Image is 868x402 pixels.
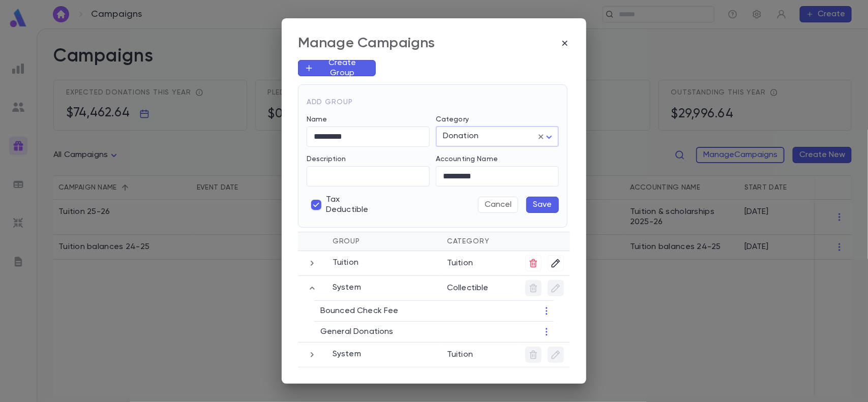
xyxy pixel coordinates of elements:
[436,115,469,123] label: Category
[447,280,513,293] p: Collectible
[307,115,327,123] label: Name
[443,132,478,140] span: Donation
[436,155,498,163] label: Accounting Name
[298,60,376,76] button: Create Group
[447,238,490,245] span: Category
[436,127,559,146] div: Donation
[478,197,518,213] button: Cancel
[298,35,435,52] div: Manage Campaigns
[333,238,360,245] span: Group
[307,155,346,163] label: Description
[333,258,358,268] p: Tuition
[326,195,369,215] span: Tax Deductible
[307,99,353,106] span: Add Group
[314,58,369,78] p: Create Group
[333,283,361,293] p: System
[320,306,507,316] p: Bounced Check Fee
[447,347,513,360] p: Tuition
[333,349,361,359] p: System
[447,255,513,268] p: Tuition
[526,197,559,213] button: Save
[320,327,507,337] p: General Donations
